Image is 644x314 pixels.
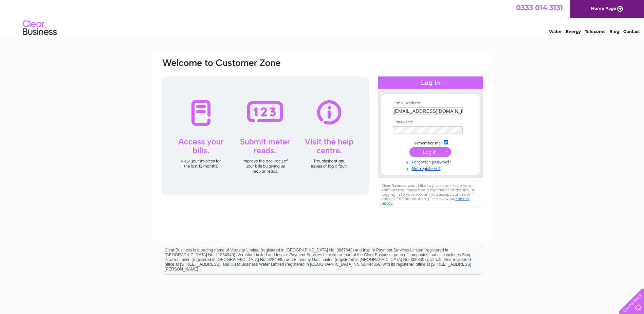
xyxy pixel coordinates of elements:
[393,158,470,165] a: Forgotten password?
[378,180,483,209] div: Clear Business would like to place cookies on your computer to improve your experience of the sit...
[393,165,470,171] a: Not registered?
[549,29,562,34] a: Water
[391,101,470,106] th: Email Address:
[516,3,563,12] a: 0333 014 3131
[22,18,57,38] img: logo.png
[391,139,470,146] td: Remember me?
[609,29,619,34] a: Blog
[566,29,581,34] a: Energy
[585,29,605,34] a: Telecoms
[623,29,640,34] a: Contact
[409,147,451,157] input: Submit
[162,4,483,33] div: Clear Business is a trading name of Verastar Limited (registered in [GEOGRAPHIC_DATA] No. 3667643...
[391,120,470,125] th: Password:
[382,196,469,206] a: cookies policy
